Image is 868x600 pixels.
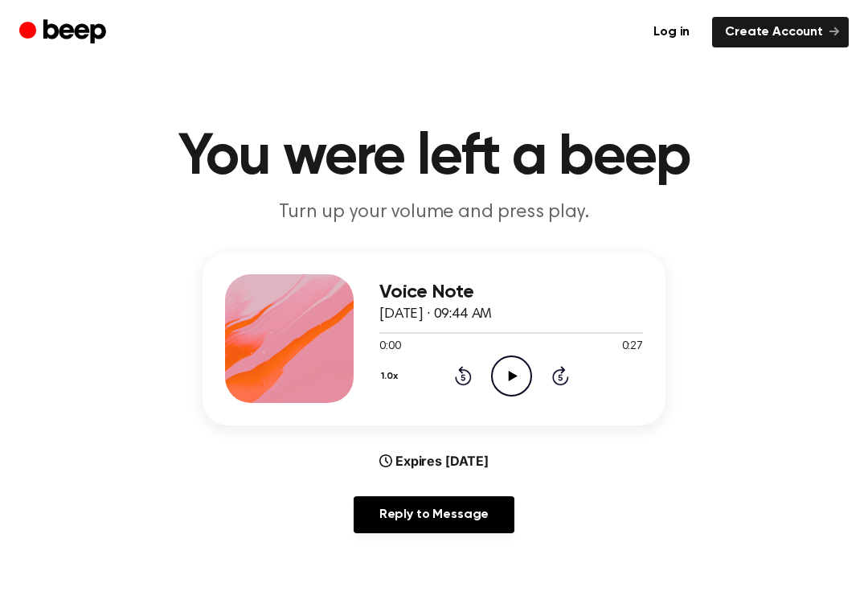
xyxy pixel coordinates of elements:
p: Turn up your volume and press play. [125,199,743,226]
span: 0:27 [622,339,643,355]
button: 1.0x [379,363,404,390]
a: Log in [641,17,702,47]
h3: Voice Note [379,282,643,303]
div: Expires [DATE] [379,451,489,471]
span: [DATE] · 09:44 AM [379,307,492,322]
a: Reply to Message [354,496,514,533]
a: Create Account [712,17,849,47]
h1: You were left a beep [23,129,845,187]
a: Beep [19,17,110,48]
span: 0:00 [379,339,400,355]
